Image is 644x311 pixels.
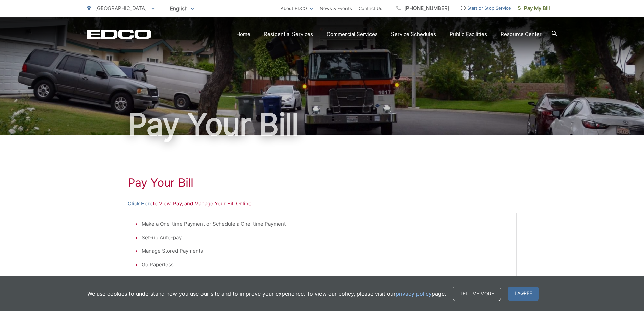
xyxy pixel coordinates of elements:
[87,108,557,141] h1: Pay Your Bill
[142,247,509,255] li: Manage Stored Payments
[508,287,539,301] span: I agree
[165,3,199,15] span: English
[501,30,542,38] a: Resource Center
[87,290,446,298] p: We use cookies to understand how you use our site and to improve your experience. To view our pol...
[396,290,432,298] a: privacy policy
[281,4,313,13] a: About EDCO
[95,5,147,12] span: [GEOGRAPHIC_DATA]
[320,4,352,13] a: News & Events
[142,234,509,242] li: Set-up Auto-pay
[450,30,487,38] a: Public Facilities
[142,274,509,282] li: View Payment and Billing History
[128,200,517,208] p: to View, Pay, and Manage Your Bill Online
[236,30,251,38] a: Home
[142,220,509,228] li: Make a One-time Payment or Schedule a One-time Payment
[142,261,509,269] li: Go Paperless
[391,30,436,38] a: Service Schedules
[128,176,517,190] h1: Pay Your Bill
[453,287,501,301] a: Tell me more
[327,30,378,38] a: Commercial Services
[128,200,153,208] a: Click Here
[518,4,550,13] span: Pay My Bill
[359,4,382,13] a: Contact Us
[87,29,151,39] a: EDCD logo. Return to the homepage.
[264,30,313,38] a: Residential Services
